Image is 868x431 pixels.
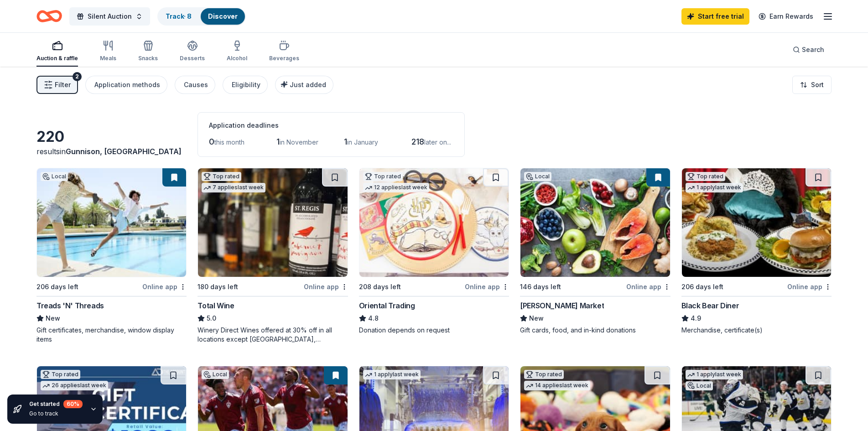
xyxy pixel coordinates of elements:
button: Silent Auction [69,7,150,26]
div: Top rated [363,172,403,181]
span: 5.0 [207,313,216,324]
a: Discover [208,12,238,20]
span: Sort [811,79,824,90]
div: Top rated [686,172,725,181]
div: Top rated [524,370,564,379]
span: in January [347,138,378,146]
div: Local [524,172,551,181]
div: 206 days left [681,281,723,292]
a: Home [36,5,62,27]
div: 14 applies last week [524,381,590,390]
div: 220 [36,128,187,146]
div: Oriental Trading [359,300,415,311]
span: in [60,147,182,156]
div: 1 apply last week [686,183,743,192]
span: Gunnison, [GEOGRAPHIC_DATA] [66,147,182,156]
span: 4.9 [691,313,701,324]
div: results [36,146,187,157]
div: 2 [73,72,82,81]
div: Local [41,172,68,181]
div: Online app [465,281,509,292]
img: Image for Oriental Trading [359,168,509,277]
div: Local [686,381,713,390]
div: Get started [29,400,83,408]
div: Black Bear Diner [681,300,739,311]
span: 1 [344,137,347,146]
div: 1 apply last week [686,370,743,379]
span: in November [280,138,318,146]
a: Earn Rewards [753,8,819,25]
div: 146 days left [520,281,561,292]
button: Eligibility [223,76,268,94]
span: New [529,313,544,324]
div: 1 apply last week [363,370,421,379]
img: Image for Treads 'N' Threads [37,168,186,277]
button: Track· 8Discover [157,7,246,26]
button: Search [785,41,832,59]
span: later on... [424,138,451,146]
div: Donation depends on request [359,326,509,335]
div: Causes [184,79,208,90]
span: 1 [276,137,280,146]
div: Treads 'N' Threads [36,300,104,311]
button: Causes [175,76,215,94]
div: Meals [100,55,116,62]
button: Desserts [180,36,205,67]
div: 208 days left [359,281,401,292]
div: Total Wine [198,300,234,311]
img: Image for Black Bear Diner [682,168,831,277]
div: Winery Direct Wines offered at 30% off in all locations except [GEOGRAPHIC_DATA], [GEOGRAPHIC_DAT... [198,326,348,344]
img: Image for Clark's Market [520,168,670,277]
div: Alcohol [227,55,247,62]
button: Snacks [138,36,158,67]
div: 206 days left [36,281,78,292]
div: 180 days left [198,281,238,292]
div: Online app [787,281,832,292]
span: 0 [209,137,214,146]
div: 26 applies last week [41,381,108,390]
div: Application deadlines [209,120,453,131]
a: Track· 8 [166,12,192,20]
button: Filter2 [36,76,78,94]
div: Online app [142,281,187,292]
div: Go to track [29,410,83,417]
div: Eligibility [232,79,260,90]
span: 218 [411,137,424,146]
div: [PERSON_NAME] Market [520,300,604,311]
button: Just added [275,76,333,94]
span: Search [802,44,824,55]
img: Image for Total Wine [198,168,347,277]
div: Gift cards, food, and in-kind donations [520,326,670,335]
span: Filter [55,79,71,90]
div: Local [202,370,229,379]
a: Start free trial [681,8,749,25]
span: 4.8 [368,313,379,324]
div: Merchandise, certificate(s) [681,326,832,335]
button: Application methods [85,76,167,94]
a: Image for Total WineTop rated7 applieslast week180 days leftOnline appTotal Wine5.0Winery Direct ... [198,168,348,344]
div: 7 applies last week [202,183,265,192]
div: Online app [626,281,670,292]
div: Auction & raffle [36,55,78,62]
button: Beverages [269,36,299,67]
a: Image for Black Bear DinerTop rated1 applylast week206 days leftOnline appBlack Bear Diner4.9Merc... [681,168,832,335]
button: Meals [100,36,116,67]
div: Desserts [180,55,205,62]
div: 60 % [63,400,83,408]
span: Silent Auction [88,11,132,22]
div: Top rated [41,370,80,379]
span: New [46,313,60,324]
div: Top rated [202,172,241,181]
button: Sort [792,76,832,94]
a: Image for Oriental TradingTop rated12 applieslast week208 days leftOnline appOriental Trading4.8D... [359,168,509,335]
div: Online app [304,281,348,292]
button: Alcohol [227,36,247,67]
span: this month [214,138,244,146]
div: Application methods [94,79,160,90]
button: Auction & raffle [36,36,78,67]
div: Gift certificates, merchandise, window display items [36,326,187,344]
span: Just added [290,81,326,88]
a: Image for Clark's MarketLocal146 days leftOnline app[PERSON_NAME] MarketNewGift cards, food, and ... [520,168,670,335]
div: 12 applies last week [363,183,429,192]
div: Beverages [269,55,299,62]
